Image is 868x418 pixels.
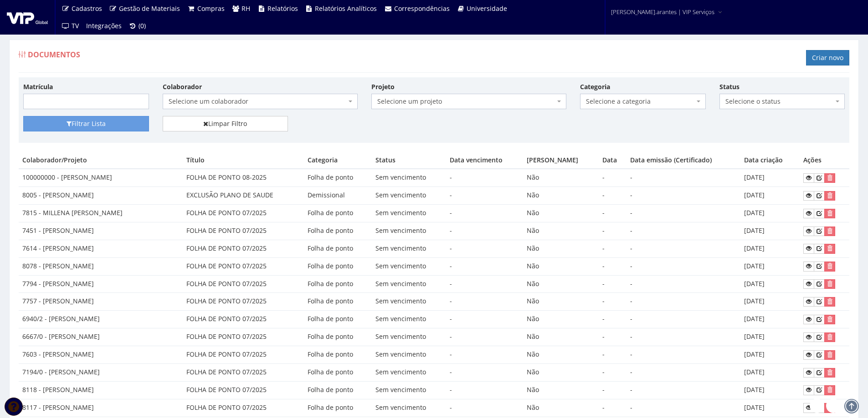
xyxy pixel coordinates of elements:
[523,328,598,346] td: Não
[19,399,183,417] td: 8117 - [PERSON_NAME]
[372,399,446,417] td: Sem vencimento
[599,257,627,275] td: -
[183,381,304,399] td: FOLHA DE PONTO 07/2025
[740,311,800,328] td: [DATE]
[599,152,627,169] th: Data
[19,169,183,186] td: 100000000 - [PERSON_NAME]
[446,152,523,169] th: Data vencimento
[371,94,566,109] span: Selecione um projeto
[163,116,288,131] a: Limpar Filtro
[183,187,304,205] td: EXCLUSÃO PLANO DE SAUDE
[23,116,149,131] button: Filtrar Lista
[183,293,304,311] td: FOLHA DE PONTO 07/2025
[523,205,598,222] td: Não
[740,187,800,205] td: [DATE]
[599,222,627,240] td: -
[304,275,372,293] td: Folha de ponto
[372,169,446,186] td: Sem vencimento
[19,205,183,222] td: 7815 - MILLENA [PERSON_NAME]
[19,275,183,293] td: 7794 - [PERSON_NAME]
[394,4,450,13] span: Correspondências
[523,311,598,328] td: Não
[627,152,740,169] th: Data emissão (Certificado)
[19,293,183,311] td: 7757 - [PERSON_NAME]
[599,275,627,293] td: -
[523,187,598,205] td: Não
[740,346,800,364] td: [DATE]
[627,240,740,257] td: -
[740,293,800,311] td: [DATE]
[599,205,627,222] td: -
[19,222,183,240] td: 7451 - [PERSON_NAME]
[304,169,372,186] td: Folha de ponto
[372,363,446,381] td: Sem vencimento
[806,50,849,65] a: Criar novo
[446,169,523,186] td: -
[599,346,627,364] td: -
[599,293,627,311] td: -
[183,240,304,257] td: FOLHA DE PONTO 07/2025
[183,311,304,328] td: FOLHA DE PONTO 07/2025
[599,399,627,417] td: -
[183,169,304,186] td: FOLHA DE PONTO 08-2025
[523,363,598,381] td: Não
[446,381,523,399] td: -
[446,293,523,311] td: -
[627,205,740,222] td: -
[377,97,555,106] span: Selecione um projeto
[599,169,627,186] td: -
[267,4,298,13] span: Relatórios
[372,257,446,275] td: Sem vencimento
[183,152,304,169] th: Título
[800,152,849,169] th: Ações
[523,293,598,311] td: Não
[446,187,523,205] td: -
[740,363,800,381] td: [DATE]
[627,363,740,381] td: -
[740,152,800,169] th: Data criação
[446,399,523,417] td: -
[523,381,598,399] td: Não
[23,82,53,91] label: Matrícula
[304,363,372,381] td: Folha de ponto
[371,82,395,91] label: Projeto
[82,17,125,35] a: Integrações
[740,399,800,417] td: [DATE]
[183,222,304,240] td: FOLHA DE PONTO 07/2025
[446,240,523,257] td: -
[611,7,714,16] span: [PERSON_NAME].arantes | VIP Serviços
[372,240,446,257] td: Sem vencimento
[627,311,740,328] td: -
[523,275,598,293] td: Não
[183,346,304,364] td: FOLHA DE PONTO 07/2025
[446,222,523,240] td: -
[197,4,225,13] span: Compras
[627,187,740,205] td: -
[523,346,598,364] td: Não
[599,187,627,205] td: -
[163,94,358,109] span: Selecione um colaborador
[315,4,377,13] span: Relatórios Analíticos
[119,4,180,13] span: Gestão de Materiais
[586,97,694,106] span: Selecione a categoria
[523,169,598,186] td: Não
[523,399,598,417] td: Não
[580,82,610,91] label: Categoria
[467,4,507,13] span: Universidade
[86,21,122,30] span: Integrações
[627,346,740,364] td: -
[372,381,446,399] td: Sem vencimento
[446,311,523,328] td: -
[580,94,706,109] span: Selecione a categoria
[19,187,183,205] td: 8005 - [PERSON_NAME]
[523,257,598,275] td: Não
[19,381,183,399] td: 8118 - [PERSON_NAME]
[599,328,627,346] td: -
[183,275,304,293] td: FOLHA DE PONTO 07/2025
[740,328,800,346] td: [DATE]
[58,17,82,35] a: TV
[372,205,446,222] td: Sem vencimento
[304,152,372,169] th: Categoria
[719,94,845,109] span: Selecione o status
[125,17,150,35] a: (0)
